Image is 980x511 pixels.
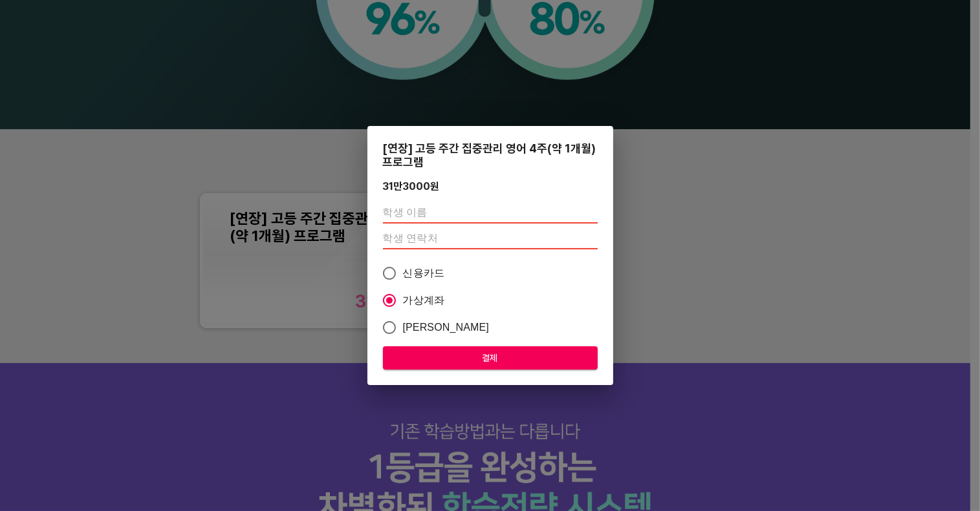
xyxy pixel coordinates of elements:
span: 결제 [393,350,587,366]
span: 가상계좌 [403,293,445,308]
span: 신용카드 [403,266,445,281]
div: [연장] 고등 주간 집중관리 영어 4주(약 1개월) 프로그램 [383,141,598,169]
input: 학생 연락처 [383,229,598,249]
input: 학생 이름 [383,203,598,224]
button: 결제 [383,346,598,370]
span: [PERSON_NAME] [403,320,490,335]
div: 31만3000 원 [383,180,440,193]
